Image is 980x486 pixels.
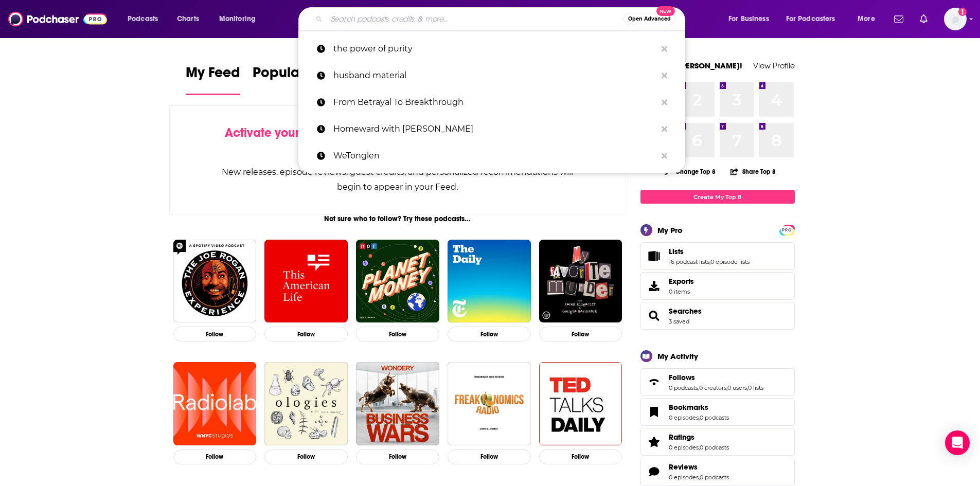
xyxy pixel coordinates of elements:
div: by following Podcasts, Creators, Lists, and other Users! [221,125,575,155]
button: Follow [264,449,348,464]
span: Ratings [669,433,694,442]
a: 0 episodes [669,414,699,421]
span: Lists [669,247,684,256]
a: 0 podcasts [700,444,729,451]
a: 0 episode lists [710,258,750,265]
span: For Podcasters [786,12,835,26]
span: Exports [669,277,694,286]
a: Create My Top 8 [640,190,795,204]
span: Reviews [640,458,795,485]
div: Search podcasts, credits, & more... [308,7,695,31]
a: 0 podcasts [669,384,698,391]
button: Open AdvancedNew [623,13,675,25]
a: Bookmarks [669,403,729,412]
a: Popular Feed [253,64,340,95]
a: 0 lists [748,384,763,391]
a: husband material [298,62,685,89]
span: , [709,258,710,265]
a: Exports [640,272,795,300]
button: Change Top 8 [658,165,722,178]
img: The Daily [448,240,531,323]
div: My Pro [657,225,683,235]
button: open menu [779,11,850,27]
a: Business Wars [356,362,439,445]
a: Welcome [PERSON_NAME]! [640,61,742,70]
span: Activate your Feed [225,125,330,140]
span: Exports [644,279,665,293]
button: Follow [173,449,257,464]
img: Planet Money [356,240,439,323]
p: husband material [333,62,656,89]
img: Freakonomics Radio [448,362,531,445]
a: Homeward with [PERSON_NAME] [298,116,685,142]
a: TED Talks Daily [539,362,622,445]
a: Show notifications dropdown [916,10,932,28]
span: Ratings [640,428,795,456]
span: Popular Feed [253,64,340,87]
a: 0 episodes [669,444,699,451]
button: open menu [850,11,888,27]
a: 0 users [727,384,747,391]
span: More [858,12,875,26]
span: Reviews [669,462,698,472]
p: WeTonglen [333,142,656,169]
a: Reviews [644,464,665,479]
button: open menu [721,11,782,27]
a: My Favorite Murder with Karen Kilgariff and Georgia Hardstark [539,240,622,323]
img: Radiolab [173,362,257,445]
span: , [699,414,700,421]
button: Follow [448,327,531,341]
span: , [747,384,748,391]
button: Share Top 8 [730,161,776,182]
p: Homeward with Jim Burns [333,116,656,142]
img: User Profile [944,8,967,30]
a: WeTonglen [298,142,685,169]
div: Open Intercom Messenger [945,430,970,455]
input: Search podcasts, credits, & more... [327,11,623,27]
a: Show notifications dropdown [890,10,907,28]
a: Bookmarks [644,405,665,419]
span: Bookmarks [669,403,708,412]
a: View Profile [753,61,795,70]
button: Follow [539,327,622,341]
span: Follows [640,368,795,396]
a: My Feed [186,64,240,95]
button: Follow [173,327,257,341]
span: , [699,474,700,481]
span: , [698,384,699,391]
span: Charts [177,12,199,26]
span: , [699,444,700,451]
a: Reviews [669,462,729,472]
span: Bookmarks [640,398,795,426]
button: Follow [448,449,531,464]
a: Follows [669,373,763,382]
a: From Betrayal To Breakthrough [298,89,685,116]
img: Ologies with Alie Ward [264,362,348,445]
a: 0 episodes [669,474,699,481]
img: This American Life [264,240,348,323]
div: My Activity [657,351,698,361]
button: open menu [212,11,269,27]
button: Show profile menu [944,8,967,30]
a: PRO [781,226,793,233]
span: , [726,384,727,391]
a: 3 saved [669,318,689,325]
a: Lists [644,249,665,263]
span: For Business [728,12,769,26]
a: Ratings [644,435,665,449]
div: New releases, episode reviews, guest credits, and personalized recommendations will begin to appe... [221,165,575,194]
img: Podchaser - Follow, Share and Rate Podcasts [8,9,107,29]
img: The Joe Rogan Experience [173,240,257,323]
a: 0 podcasts [700,414,729,421]
button: Follow [264,327,348,341]
a: Lists [669,247,750,256]
span: Searches [669,307,702,316]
